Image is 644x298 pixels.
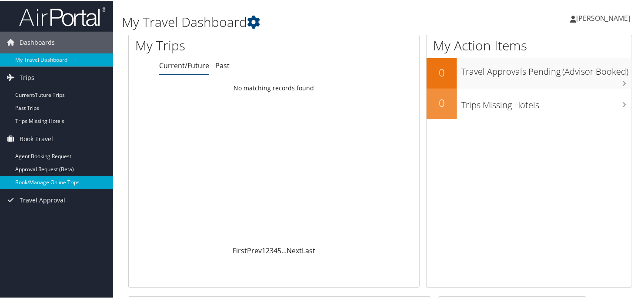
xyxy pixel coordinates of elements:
a: 4 [274,245,277,255]
a: Past [215,60,230,70]
a: [PERSON_NAME] [570,4,639,30]
h1: My Trips [135,36,292,54]
h1: My Action Items [427,36,632,54]
span: Trips [20,66,34,88]
h2: 0 [427,64,457,79]
a: 3 [270,245,274,255]
a: Next [287,245,302,255]
span: Travel Approval [20,189,65,210]
span: [PERSON_NAME] [576,13,630,22]
a: Last [302,245,315,255]
a: Prev [247,245,262,255]
a: Current/Future [159,60,209,70]
a: 0Travel Approvals Pending (Advisor Booked) [427,57,632,88]
td: No matching records found [129,79,419,95]
span: … [281,245,287,255]
span: Dashboards [20,31,55,53]
h3: Trips Missing Hotels [461,94,632,110]
a: First [233,245,247,255]
a: 1 [262,245,266,255]
h3: Travel Approvals Pending (Advisor Booked) [461,60,632,77]
a: 5 [277,245,281,255]
span: Book Travel [20,127,53,149]
a: 2 [266,245,270,255]
img: airportal-logo.png [19,6,106,26]
a: 0Trips Missing Hotels [427,88,632,118]
h1: My Travel Dashboard [122,12,467,30]
h2: 0 [427,95,457,109]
